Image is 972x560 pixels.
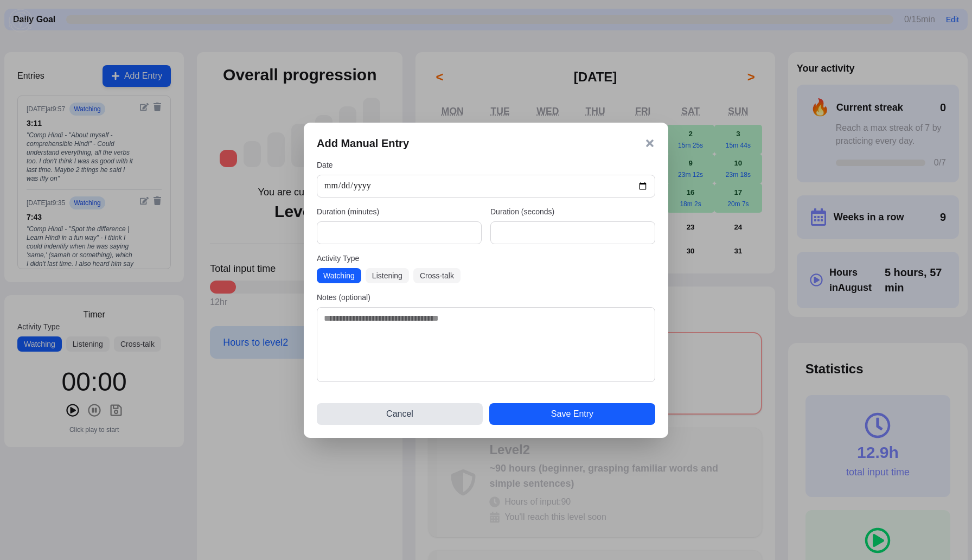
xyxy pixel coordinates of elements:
label: Notes (optional) [317,292,655,303]
button: Cancel [317,403,483,425]
button: Watching [317,268,361,283]
button: Listening [366,268,409,283]
label: Duration (seconds) [490,206,655,217]
h3: Add Manual Entry [317,136,409,151]
label: Activity Type [317,253,655,264]
label: Duration (minutes) [317,206,482,217]
label: Date [317,160,655,170]
button: Cross-talk [413,268,461,283]
button: Save Entry [489,403,655,425]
